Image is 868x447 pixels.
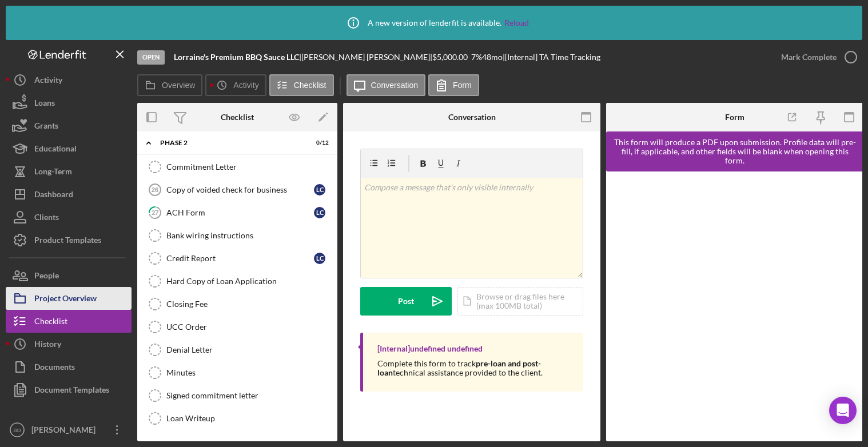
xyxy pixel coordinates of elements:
[143,338,332,361] a: Denial Letter
[143,247,332,270] a: Credit ReportLC
[162,81,195,90] label: Overview
[6,264,132,287] button: People
[166,391,331,400] div: Signed commitment letter
[34,356,75,381] div: Documents
[34,310,67,336] div: Checklist
[314,207,325,218] div: L C
[29,418,103,444] div: [PERSON_NAME]
[371,81,419,90] label: Conversation
[269,74,334,96] button: Checklist
[471,53,482,62] div: 7 %
[6,229,132,252] button: Product Templates
[301,53,432,62] div: [PERSON_NAME] [PERSON_NAME] |
[294,81,327,90] label: Checklist
[137,50,165,65] div: Open
[482,53,503,62] div: 48 mo
[618,183,853,430] iframe: Lenderfit form
[166,231,331,240] div: Bank wiring instructions
[308,139,329,146] div: 0 / 12
[143,155,332,178] a: Commitment Letter
[770,46,862,69] button: Mark Complete
[453,81,472,90] label: Form
[503,53,600,62] div: | [Internal] TA Time Tracking
[143,316,332,338] a: UCC Order
[347,74,426,96] button: Conversation
[143,270,332,293] a: Hard Copy of Loan Application
[166,368,331,377] div: Minutes
[143,178,332,201] a: 26Copy of voided check for businessLC
[160,139,300,146] div: Phase 2
[448,113,496,122] div: Conversation
[360,287,452,316] button: Post
[314,253,325,264] div: L C
[143,407,332,430] a: Loan Writeup
[205,74,266,96] button: Activity
[137,74,202,96] button: Overview
[34,287,97,313] div: Project Overview
[166,414,331,423] div: Loan Writeup
[174,53,301,62] div: |
[143,293,332,316] a: Closing Fee
[829,397,857,424] div: Open Intercom Messenger
[166,322,331,332] div: UCC Order
[143,361,332,384] a: Minutes
[143,384,332,407] a: Signed commitment letter
[13,427,21,433] text: BD
[34,333,61,358] div: History
[174,52,299,62] b: Lorraine's Premium BBQ Sauce LLC
[377,344,483,353] div: [Internal] undefined undefined
[6,378,132,401] button: Document Templates
[6,418,132,441] button: BD[PERSON_NAME]
[34,264,59,290] div: People
[166,345,331,354] div: Denial Letter
[166,185,314,194] div: Copy of voided check for business
[233,81,258,90] label: Activity
[339,9,529,37] div: A new version of lenderfit is available.
[6,333,132,356] button: History
[166,162,331,171] div: Commitment Letter
[166,254,314,263] div: Credit Report
[432,53,471,62] div: $5,000.00
[428,74,479,96] button: Form
[6,287,132,310] button: Project Overview
[725,113,744,122] div: Form
[781,46,837,69] div: Mark Complete
[143,224,332,247] a: Bank wiring instructions
[377,358,541,377] strong: pre-loan and post-loan
[166,277,331,286] div: Hard Copy of Loan Application
[143,201,332,224] a: 27ACH FormLC
[34,378,109,404] div: Document Templates
[6,356,132,378] button: Documents
[612,138,858,165] div: This form will produce a PDF upon submission. Profile data will pre-fill, if applicable, and othe...
[6,310,132,333] button: Checklist
[314,184,325,195] div: L C
[398,287,414,316] div: Post
[166,300,331,309] div: Closing Fee
[504,18,529,27] a: Reload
